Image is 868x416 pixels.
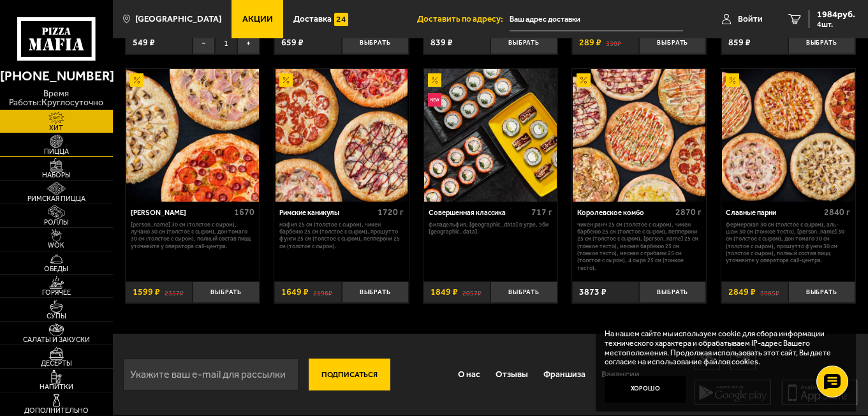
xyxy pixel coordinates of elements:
[131,221,255,249] p: [PERSON_NAME] 30 см (толстое с сыром), Лучано 30 см (толстое с сыром), Дон Томаго 30 см (толстое ...
[279,73,293,87] img: Акционный
[133,288,160,297] span: 1599 ₽
[130,73,143,87] img: Акционный
[133,38,155,47] span: 549 ₽
[760,288,779,297] s: 3985 ₽
[126,69,259,202] img: Хет Трик
[276,69,408,202] img: Римские каникулы
[639,281,706,304] button: Выбрать
[536,360,593,389] a: Франшиза
[488,360,536,389] a: Отзывы
[824,207,850,218] span: 2840 г
[342,32,409,54] button: Выбрать
[424,69,557,202] img: Совершенная классика
[726,209,821,218] div: Славные парни
[605,329,839,367] p: На нашем сайте мы используем cookie для сбора информации технического характера и обрабатываем IP...
[279,221,404,249] p: Мафия 25 см (толстое с сыром), Чикен Барбекю 25 см (толстое с сыром), Прошутто Фунги 25 см (толст...
[123,359,298,390] input: Укажите ваш e-mail для рассылки
[490,32,557,54] button: Выбрать
[579,38,601,47] span: 289 ₽
[817,20,855,28] span: 4 шт.
[193,32,215,54] button: −
[293,15,332,24] span: Доставка
[788,281,855,304] button: Выбрать
[577,209,672,218] div: Королевское комбо
[242,15,273,24] span: Акции
[594,360,647,389] a: Вакансии
[193,281,260,304] button: Выбрать
[722,69,855,202] img: Славные парни
[274,69,408,202] a: АкционныйРимские каникулы
[728,288,756,297] span: 2849 ₽
[430,38,453,47] span: 839 ₽
[572,69,706,202] a: АкционныйКоролевское комбо
[429,221,553,235] p: Филадельфия, [GEOGRAPHIC_DATA] в угре, Эби [GEOGRAPHIC_DATA].
[417,15,510,24] span: Доставить по адресу:
[531,207,552,218] span: 717 г
[639,32,706,54] button: Выбрать
[165,288,184,297] s: 2357 ₽
[605,376,686,403] button: Хорошо
[423,69,557,202] a: АкционныйНовинкаСовершенная классика
[721,69,855,202] a: АкционныйСлавные парни
[281,38,304,47] span: 659 ₽
[428,93,441,107] img: Новинка
[430,288,458,297] span: 1849 ₽
[342,281,409,304] button: Выбрать
[215,32,237,54] span: 1
[462,288,482,297] s: 2057 ₽
[428,73,441,87] img: Акционный
[510,8,683,31] input: Ваш адрес доставки
[675,207,702,218] span: 2870 г
[577,73,590,87] img: Акционный
[606,38,621,47] s: 330 ₽
[490,281,557,304] button: Выбрать
[237,32,260,54] button: +
[726,73,739,87] img: Акционный
[577,221,702,271] p: Чикен Ранч 25 см (толстое с сыром), Чикен Барбекю 25 см (толстое с сыром), Пепперони 25 см (толст...
[313,288,332,297] s: 2196 ₽
[126,69,260,202] a: АкционныйХет Трик
[279,209,374,218] div: Римские каникулы
[135,15,221,24] span: [GEOGRAPHIC_DATA]
[429,209,529,218] div: Совершенная классика
[579,288,607,297] span: 3873 ₽
[738,15,763,24] span: Войти
[788,32,855,54] button: Выбрать
[309,359,390,390] button: Подписаться
[726,221,850,264] p: Фермерская 30 см (толстое с сыром), Аль-Шам 30 см (тонкое тесто), [PERSON_NAME] 30 см (толстое с ...
[234,207,254,218] span: 1670
[378,207,404,218] span: 1720 г
[281,288,309,297] span: 1649 ₽
[450,360,487,389] a: О нас
[334,13,348,26] img: 15daf4d41897b9f0e9f617042186c801.svg
[573,69,705,202] img: Королевское комбо
[728,38,751,47] span: 859 ₽
[817,10,855,19] span: 1984 руб.
[131,209,232,218] div: [PERSON_NAME]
